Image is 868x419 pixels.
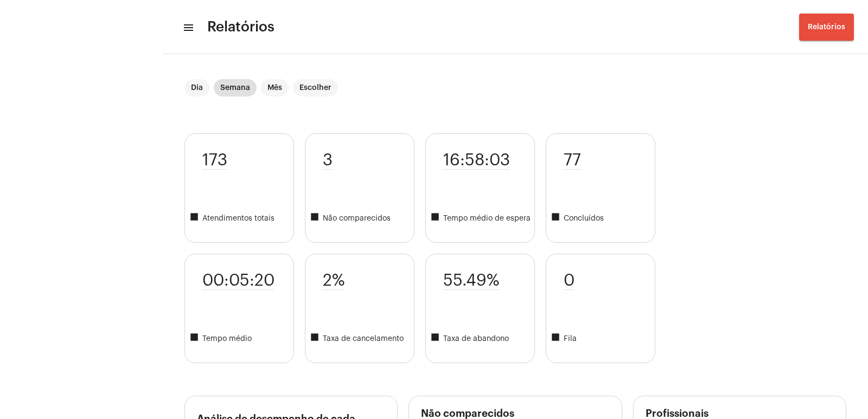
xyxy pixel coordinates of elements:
mat-chip: Dia [184,79,209,96]
mat-chip: Semana [214,79,257,96]
span: Relatórios [808,23,845,31]
span: Tempo médio de espera [430,212,534,225]
span: Concluídos [551,212,655,225]
mat-icon: square [189,212,202,225]
span: 77 [564,151,581,170]
span: 55.49% [443,272,500,290]
span: Fila [551,332,655,345]
mat-chip: Escolher [293,79,338,96]
mat-icon: square [430,212,443,225]
span: Relatórios [207,18,275,36]
mat-icon: square [310,212,323,225]
mat-icon: sidenav icon [182,21,193,34]
span: 3 [323,151,333,170]
span: Taxa de abandono [430,332,534,345]
span: 173 [202,151,227,170]
span: Taxa de cancelamento [310,332,414,345]
span: 00:05:20 [202,272,275,290]
span: Tempo médio [189,332,293,345]
mat-chip: Mês [261,79,289,96]
span: 16:58:03 [443,151,510,170]
span: Atendimentos totais [189,212,293,225]
mat-icon: square [310,332,323,345]
mat-icon: square [551,212,564,225]
span: 0 [564,272,575,290]
mat-icon: square [189,332,202,345]
mat-icon: square [551,332,564,345]
button: Relatórios [799,14,854,41]
span: Não comparecidos [310,212,414,225]
mat-icon: square [430,332,443,345]
span: 2% [323,272,345,290]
